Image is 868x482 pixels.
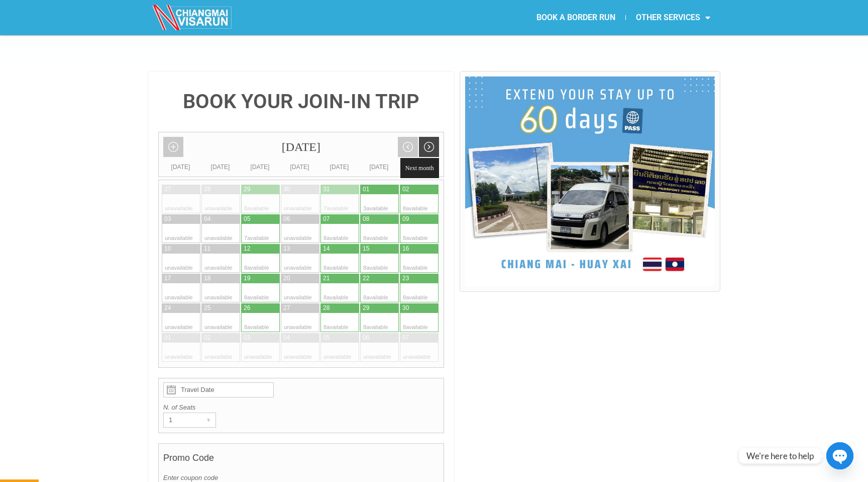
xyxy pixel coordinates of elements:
[283,274,290,283] div: 20
[399,162,439,172] div: [DATE]
[163,403,439,413] label: N. of Seats
[244,185,250,194] div: 29
[164,245,171,253] div: 10
[201,413,215,427] div: ▾
[323,245,330,253] div: 14
[402,215,409,223] div: 09
[323,185,330,194] div: 31
[161,162,200,172] div: [DATE]
[402,274,409,283] div: 23
[240,162,280,172] div: [DATE]
[159,132,444,162] div: [DATE]
[244,334,250,342] div: 03
[363,304,369,312] div: 29
[323,304,330,312] div: 28
[204,304,210,312] div: 25
[363,215,369,223] div: 08
[244,215,250,223] div: 05
[323,215,330,223] div: 07
[164,185,171,194] div: 27
[283,304,290,312] div: 27
[434,6,720,29] nav: Menu
[204,245,210,253] div: 11
[526,6,625,29] a: BOOK A BORDER RUN
[359,162,399,172] div: [DATE]
[402,304,409,312] div: 30
[283,185,290,194] div: 30
[163,448,439,473] h4: Promo Code
[363,185,369,194] div: 01
[244,304,250,312] div: 26
[280,162,319,172] div: [DATE]
[164,334,171,342] div: 01
[283,215,290,223] div: 06
[323,334,330,342] div: 05
[244,274,250,283] div: 19
[244,245,250,253] div: 12
[283,334,290,342] div: 04
[158,92,444,112] h4: BOOK YOUR JOIN-IN TRIP
[323,274,330,283] div: 21
[200,162,240,172] div: [DATE]
[204,185,210,194] div: 28
[204,215,210,223] div: 04
[204,274,210,283] div: 18
[204,334,210,342] div: 02
[164,304,171,312] div: 24
[283,245,290,253] div: 13
[402,245,409,253] div: 16
[164,215,171,223] div: 03
[164,274,171,283] div: 17
[363,334,369,342] div: 06
[419,137,439,157] a: Next month
[319,162,359,172] div: [DATE]
[363,245,369,253] div: 15
[363,274,369,283] div: 22
[164,413,196,427] div: 1
[402,185,409,194] div: 02
[402,334,409,342] div: 07
[400,158,439,178] span: Next month
[626,6,720,29] a: OTHER SERVICES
